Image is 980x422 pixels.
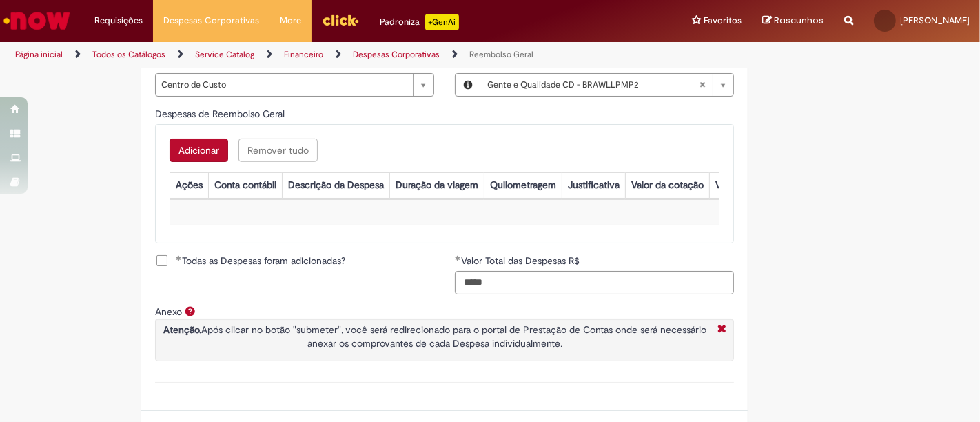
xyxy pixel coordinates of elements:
span: Gente e Qualidade CD - BRAWLLPMP2 [487,74,699,96]
a: Rascunhos [762,14,824,28]
i: Fechar More information Por anexo [714,323,730,337]
span: Despesas de Reembolso Geral [155,108,287,120]
p: Após clicar no botão "submeter", você será redirecionado para o portal de Prestação de Contas ond... [159,323,711,350]
th: Duração da viagem [389,172,484,198]
strong: Atenção. [163,323,201,336]
button: Centro de Custo, Visualizar este registro Gente e Qualidade CD - BRAWLLPMP2 [456,74,480,96]
span: Valor Total das Despesas R$ [461,254,582,267]
a: Financeiro [284,49,323,60]
th: Quilometragem [484,172,562,198]
label: Anexo [155,305,182,318]
span: More [280,14,301,28]
span: Tipo [161,57,183,69]
button: Add a row for Despesas de Reembolso Geral [170,139,228,162]
th: Descrição da Despesa [282,172,389,198]
span: Rascunhos [774,14,824,27]
span: [PERSON_NAME] [900,14,970,26]
div: Padroniza [380,14,459,30]
p: +GenAi [425,14,459,30]
abbr: Limpar campo Centro de Custo [692,74,713,96]
a: Todos os Catálogos [92,49,165,60]
a: Gente e Qualidade CD - BRAWLLPMP2Limpar campo Centro de Custo [480,74,733,96]
span: Obrigatório Preenchido [176,255,182,261]
th: Justificativa [562,172,625,198]
span: Obrigatório Preenchido [455,255,461,261]
span: Centro de Custo [161,74,406,96]
th: Conta contábil [208,172,282,198]
th: Ações [170,172,208,198]
span: Centro de Custo [461,57,535,69]
a: Página inicial [15,49,63,60]
img: click_logo_yellow_360x200.png [322,10,359,30]
span: Favoritos [704,14,742,28]
span: Requisições [94,14,143,28]
span: Todas as Despesas foram adicionadas? [176,254,345,268]
ul: Trilhas de página [10,42,643,68]
img: ServiceNow [1,7,72,34]
a: Reembolso Geral [469,49,533,60]
th: Valor por Litro [709,172,782,198]
span: Ajuda para Anexo [182,305,198,316]
th: Valor da cotação [625,172,709,198]
a: Despesas Corporativas [353,49,440,60]
span: Despesas Corporativas [163,14,259,28]
a: Service Catalog [195,49,254,60]
input: Valor Total das Despesas R$ [455,271,734,294]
